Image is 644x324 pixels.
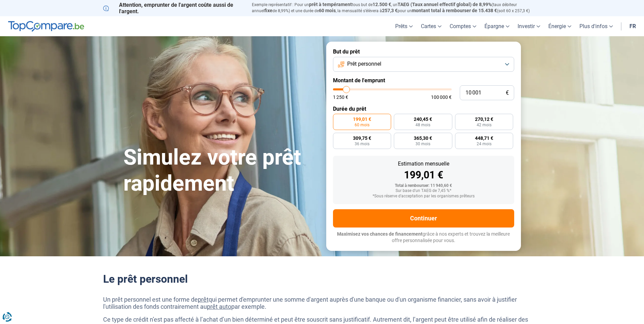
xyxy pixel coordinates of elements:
[338,194,509,199] div: *Sous réserve d'acceptation par les organismes prêteurs
[575,16,617,36] a: Plus d'infos
[353,136,371,141] span: 309,75 €
[412,8,497,13] span: montant total à rembourser de 15.438 €
[333,231,514,244] p: grâce à nos experts et trouvez la meilleure offre personnalisée pour vous.
[198,296,209,303] a: prêt
[382,8,398,13] span: 257,3 €
[333,48,514,55] label: But du prêt
[355,123,369,127] span: 60 mois
[480,16,514,36] a: Épargne
[8,21,84,32] img: TopCompare
[415,123,430,127] span: 48 mois
[475,136,493,141] span: 448,71 €
[398,2,492,7] span: TAEG (Taux annuel effectif global) de 8,99%
[333,106,514,112] label: Durée du prêt
[252,2,541,14] p: Exemple représentatif : Pour un tous but de , un (taux débiteur annuel de 8,99%) et une durée de ...
[625,16,640,36] a: fr
[338,161,509,167] div: Estimation mensuelle
[355,142,369,146] span: 36 mois
[338,170,509,180] div: 199,01 €
[264,8,272,13] span: fixe
[353,117,371,122] span: 199,01 €
[477,142,492,146] span: 24 mois
[431,95,452,100] span: 100 000 €
[338,189,509,193] div: Sur base d'un TAEG de 7,45 %*
[333,77,514,84] label: Montant de l'emprunt
[415,142,430,146] span: 30 mois
[514,16,544,36] a: Investir
[446,16,480,36] a: Comptes
[477,123,492,127] span: 42 mois
[347,60,381,68] span: Prêt personnel
[391,16,417,36] a: Prêts
[373,2,391,7] span: 12.500 €
[333,57,514,72] button: Prêt personnel
[414,117,432,122] span: 240,45 €
[103,2,244,15] p: Attention, emprunter de l'argent coûte aussi de l'argent.
[417,16,446,36] a: Cartes
[333,209,514,228] button: Continuer
[207,303,231,310] a: prêt auto
[506,90,509,96] span: €
[333,95,348,100] span: 1 250 €
[414,136,432,141] span: 365,30 €
[123,145,318,197] h1: Simulez votre prêt rapidement
[338,183,509,188] div: Total à rembourser: 11 940,60 €
[544,16,575,36] a: Énergie
[309,2,352,7] span: prêt à tempérament
[475,117,493,122] span: 270,12 €
[319,8,336,13] span: 60 mois
[337,231,423,237] span: Maximisez vos chances de financement
[103,273,541,285] h2: Le prêt personnel
[103,296,541,310] p: Un prêt personnel est une forme de qui permet d'emprunter une somme d'argent auprès d'une banque ...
